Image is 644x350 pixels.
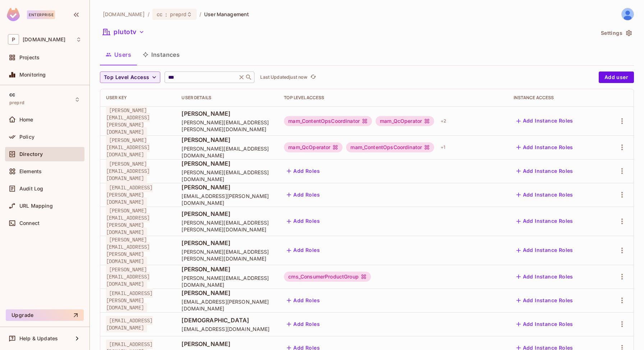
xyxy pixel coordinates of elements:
[9,100,24,106] span: preprd
[148,11,149,18] li: /
[514,295,576,306] button: Add Instance Roles
[106,289,153,312] span: [EMAIL_ADDRESS][PERSON_NAME][DOMAIN_NAME]
[181,275,272,288] span: [PERSON_NAME][EMAIL_ADDRESS][DOMAIN_NAME]
[181,289,272,297] span: [PERSON_NAME]
[100,26,147,38] button: plutotv
[181,340,272,348] span: [PERSON_NAME]
[19,220,40,226] span: Connect
[181,248,272,262] span: [PERSON_NAME][EMAIL_ADDRESS][PERSON_NAME][DOMAIN_NAME]
[19,117,33,123] span: Home
[181,183,272,191] span: [PERSON_NAME]
[438,142,448,153] div: + 1
[8,34,19,45] span: P
[181,210,272,218] span: [PERSON_NAME]
[27,10,55,19] div: Enterprise
[100,46,137,64] button: Users
[622,8,634,20] img: Luis Albarenga
[514,245,576,256] button: Add Instance Roles
[260,74,307,80] p: Last Updated just now
[106,183,153,207] span: [EMAIL_ADDRESS][PERSON_NAME][DOMAIN_NAME]
[284,189,323,201] button: Add Roles
[181,145,272,159] span: [PERSON_NAME][EMAIL_ADDRESS][DOMAIN_NAME]
[181,265,272,273] span: [PERSON_NAME]
[9,92,15,97] span: cc
[438,115,449,127] div: + 2
[137,46,185,64] button: Instances
[106,95,170,101] div: User Key
[165,11,167,17] span: :
[181,160,272,167] span: [PERSON_NAME]
[23,37,65,42] span: Workspace: pluto.tv
[307,73,317,82] span: Click to refresh data
[199,11,201,18] li: /
[376,116,434,126] div: mam_QcOperator
[19,169,42,174] span: Elements
[514,95,598,101] div: Instance Access
[106,135,150,159] span: [PERSON_NAME][EMAIL_ADDRESS][DOMAIN_NAME]
[19,55,40,60] span: Projects
[100,72,160,83] button: Top Level Access
[19,72,46,78] span: Monitoring
[181,169,272,183] span: [PERSON_NAME][EMAIL_ADDRESS][DOMAIN_NAME]
[181,193,272,206] span: [EMAIL_ADDRESS][PERSON_NAME][DOMAIN_NAME]
[106,206,150,237] span: [PERSON_NAME][EMAIL_ADDRESS][PERSON_NAME][DOMAIN_NAME]
[157,11,162,18] span: cc
[346,142,434,152] div: mam_ContentOpsCoordinator
[7,8,20,21] img: SReyMgAAAABJRU5ErkJggg==
[181,298,272,312] span: [EMAIL_ADDRESS][PERSON_NAME][DOMAIN_NAME]
[310,74,316,81] span: refresh
[284,165,323,177] button: Add Roles
[103,11,145,18] span: the active workspace
[181,136,272,144] span: [PERSON_NAME]
[104,73,149,82] span: Top Level Access
[514,115,576,127] button: Add Instance Roles
[19,134,34,140] span: Policy
[6,309,84,321] button: Upgrade
[181,110,272,118] span: [PERSON_NAME]
[284,95,502,101] div: Top Level Access
[284,216,323,227] button: Add Roles
[19,186,43,192] span: Audit Log
[204,11,249,18] span: User Management
[598,27,634,39] button: Settings
[309,73,317,82] button: refresh
[181,316,272,324] span: [DEMOGRAPHIC_DATA]
[514,318,576,330] button: Add Instance Roles
[106,316,153,332] span: [EMAIL_ADDRESS][DOMAIN_NAME]
[284,318,323,330] button: Add Roles
[514,216,576,227] button: Add Instance Roles
[181,119,272,133] span: [PERSON_NAME][EMAIL_ADDRESS][PERSON_NAME][DOMAIN_NAME]
[284,116,372,126] div: mam_ContentOpsCoordinator
[514,165,576,177] button: Add Instance Roles
[514,189,576,201] button: Add Instance Roles
[19,336,58,341] span: Help & Updates
[19,151,43,157] span: Directory
[19,203,53,209] span: URL Mapping
[514,271,576,282] button: Add Instance Roles
[106,235,150,266] span: [PERSON_NAME][EMAIL_ADDRESS][PERSON_NAME][DOMAIN_NAME]
[170,11,187,18] span: preprd
[284,272,371,282] div: cms_ConsumerProductGroup
[284,245,323,256] button: Add Roles
[106,106,150,137] span: [PERSON_NAME][EMAIL_ADDRESS][PERSON_NAME][DOMAIN_NAME]
[181,326,272,332] span: [EMAIL_ADDRESS][DOMAIN_NAME]
[284,142,342,152] div: mam_QcOperator
[181,95,272,101] div: User Details
[599,72,634,83] button: Add user
[181,239,272,247] span: [PERSON_NAME]
[106,265,150,289] span: [PERSON_NAME][EMAIL_ADDRESS][DOMAIN_NAME]
[284,295,323,306] button: Add Roles
[181,219,272,233] span: [PERSON_NAME][EMAIL_ADDRESS][PERSON_NAME][DOMAIN_NAME]
[106,159,150,183] span: [PERSON_NAME][EMAIL_ADDRESS][DOMAIN_NAME]
[514,142,576,153] button: Add Instance Roles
